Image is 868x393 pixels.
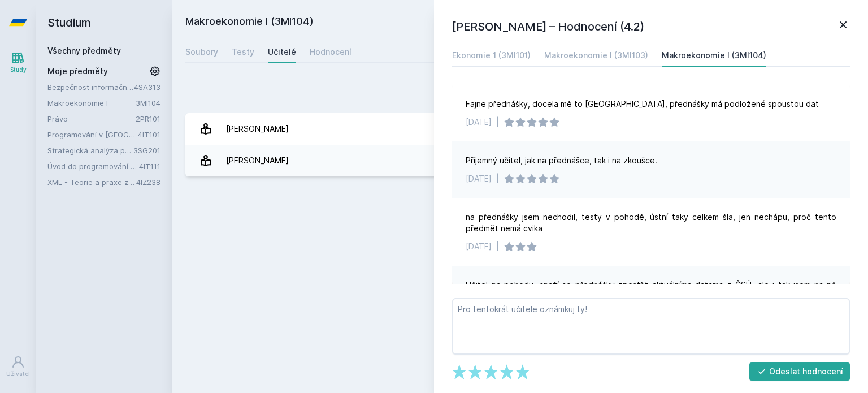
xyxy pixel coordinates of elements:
[47,97,136,109] a: Makroekonomie I
[496,116,499,128] div: |
[466,116,492,128] div: [DATE]
[185,113,854,145] a: [PERSON_NAME] 1 hodnocení 2.0
[310,41,351,63] a: Hodnocení
[47,129,138,140] a: Programování v [GEOGRAPHIC_DATA]
[136,98,160,107] a: 3MI104
[185,46,218,58] div: Soubory
[185,14,724,32] h2: Makroekonomie I (3MI104)
[185,41,218,63] a: Soubory
[268,46,296,58] div: Učitelé
[466,173,492,184] div: [DATE]
[466,155,657,166] div: Příjemný učitel, jak na přednášce, tak i na zkoušce.
[185,145,854,176] a: [PERSON_NAME] 10 hodnocení 4.2
[268,41,296,63] a: Učitelé
[6,370,30,378] div: Uživatel
[133,146,160,155] a: 3SG201
[496,173,499,184] div: |
[136,114,160,123] a: 2PR101
[466,98,819,110] div: Fajne přednášky, docela mě to [GEOGRAPHIC_DATA], přednášky má podložené spoustou dat
[138,130,160,139] a: 4IT101
[310,46,351,58] div: Hodnocení
[232,41,254,63] a: Testy
[47,176,136,188] a: XML - Teorie a praxe značkovacích jazyků
[47,161,139,172] a: Úvod do programování v jazyce Python
[2,45,34,80] a: Study
[47,46,121,55] a: Všechny předměty
[47,66,108,77] span: Moje předměty
[139,162,160,171] a: 4IT111
[226,118,289,140] div: [PERSON_NAME]
[226,149,289,172] div: [PERSON_NAME]
[47,145,133,156] a: Strategická analýza pro informatiky a statistiky
[2,349,34,384] a: Uživatel
[47,81,134,93] a: Bezpečnost informačních systémů
[134,83,160,92] a: 4SA313
[136,178,160,187] a: 4IZ238
[232,46,254,58] div: Testy
[10,66,27,74] div: Study
[47,113,136,124] a: Právo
